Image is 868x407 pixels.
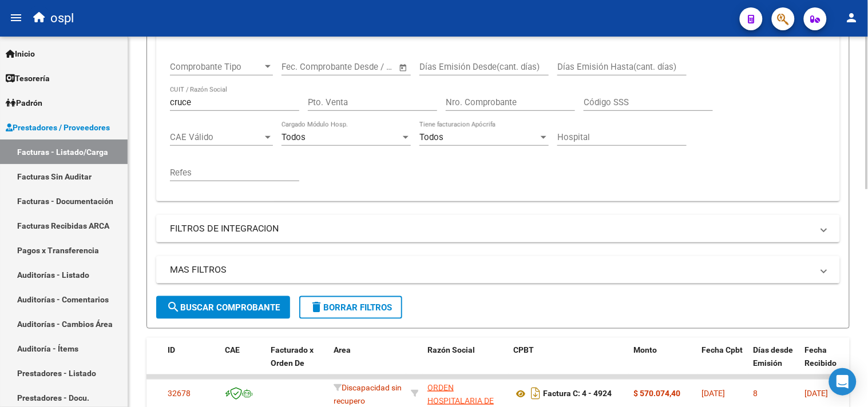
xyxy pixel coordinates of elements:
[225,345,240,354] span: CAE
[170,264,812,276] mat-panel-title: MAS FILTROS
[6,121,110,134] span: Prestadores / Proveedores
[168,389,191,398] span: 32678
[170,132,263,142] span: CAE Válido
[156,256,840,284] mat-expansion-panel-header: MAS FILTROS
[419,132,443,142] span: Todos
[170,222,812,235] mat-panel-title: FILTROS DE INTEGRACION
[633,389,680,398] strong: $ 570.074,40
[509,338,629,388] datatable-header-cell: CPBT
[702,345,743,354] span: Fecha Cpbt
[805,389,829,398] span: [DATE]
[629,338,697,388] datatable-header-cell: Monto
[334,383,402,405] span: Discapacidad sin recupero
[543,389,612,398] strong: Factura C: 4 - 4924
[299,296,402,319] button: Borrar Filtros
[749,338,800,388] datatable-header-cell: Días desde Emisión
[800,338,852,388] datatable-header-cell: Fecha Recibido
[6,47,35,60] span: Inicio
[266,338,329,388] datatable-header-cell: Facturado x Orden De
[9,11,23,25] mat-icon: menu
[829,368,857,396] div: Open Intercom Messenger
[513,345,534,354] span: CPBT
[271,345,314,368] span: Facturado x Orden De
[754,389,758,398] span: 8
[633,345,657,354] span: Monto
[310,300,323,314] mat-icon: delete
[845,11,859,25] mat-icon: person
[697,338,749,388] datatable-header-cell: Fecha Cpbt
[528,384,543,402] i: Descargar documento
[427,381,504,405] div: 30679328057
[156,296,290,319] button: Buscar Comprobante
[163,338,220,388] datatable-header-cell: ID
[156,215,840,242] mat-expansion-panel-header: FILTROS DE INTEGRACION
[168,345,175,354] span: ID
[805,345,837,368] span: Fecha Recibido
[702,389,726,398] span: [DATE]
[170,62,263,72] span: Comprobante Tipo
[310,302,392,313] span: Borrar Filtros
[282,62,328,72] input: Fecha inicio
[220,338,266,388] datatable-header-cell: CAE
[427,345,475,354] span: Razón Social
[282,132,306,142] span: Todos
[50,6,74,31] span: ospl
[6,97,42,109] span: Padrón
[423,338,509,388] datatable-header-cell: Razón Social
[156,51,840,201] div: FILTROS DEL COMPROBANTE
[334,345,351,354] span: Area
[338,62,394,72] input: Fecha fin
[754,345,794,368] span: Días desde Emisión
[167,300,180,314] mat-icon: search
[167,302,280,313] span: Buscar Comprobante
[397,61,410,74] button: Open calendar
[6,72,50,85] span: Tesorería
[329,338,406,388] datatable-header-cell: Area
